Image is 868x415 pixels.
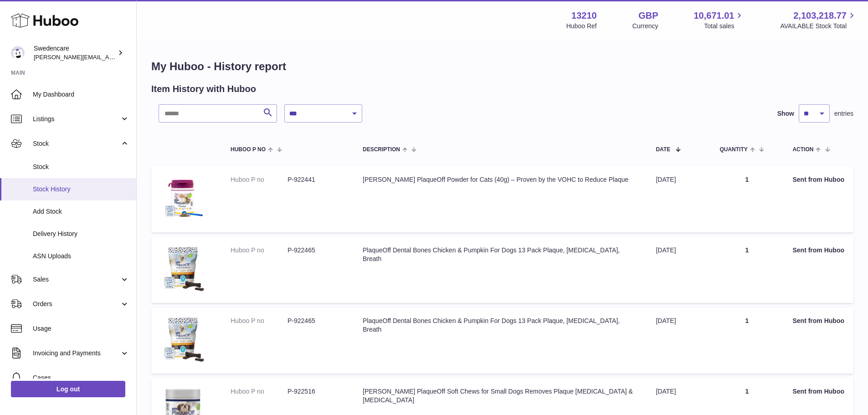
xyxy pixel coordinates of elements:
span: Quantity [719,147,747,153]
strong: Sent from Huboo [792,176,844,183]
td: PlaqueOff Dental Bones Chicken & Pumpkin For Dogs 13 Pack Plaque, [MEDICAL_DATA], Breath [354,237,647,303]
label: Show [777,109,794,118]
span: My Dashboard [33,90,129,99]
span: entries [834,109,853,118]
span: Add Stock [33,207,129,216]
td: 1 [710,237,783,303]
span: Total sales [704,22,745,31]
dt: Huboo P no [231,317,288,325]
span: Date [656,147,670,153]
strong: Sent from Huboo [792,246,844,254]
dd: P-922465 [288,246,344,255]
td: [PERSON_NAME] PlaqueOff Powder for Cats (40g) – Proven by the VOHC to Reduce Plaque [354,166,647,232]
span: Huboo P no [231,147,266,153]
div: Currency [632,22,658,31]
span: Listings [33,115,120,123]
div: Swedencare [34,44,116,61]
div: Huboo Ref [566,22,597,31]
h2: Item History with Huboo [151,83,256,95]
img: $_57.JPG [160,246,206,292]
span: Description [363,147,400,153]
td: PlaqueOff Dental Bones Chicken & Pumpkin For Dogs 13 Pack Plaque, [MEDICAL_DATA], Breath [354,307,647,374]
h1: My Huboo - History report [151,59,853,74]
span: Stock [33,139,120,148]
strong: Sent from Huboo [792,388,844,395]
strong: GBP [638,10,658,22]
td: 1 [710,307,783,374]
span: Cases [33,374,129,382]
span: Sales [33,275,120,284]
td: [DATE] [647,307,710,374]
span: 10,671.01 [693,10,734,22]
td: 1 [710,166,783,232]
span: Action [792,147,813,153]
a: 2,103,218.77 AVAILABLE Stock Total [780,10,857,31]
span: Orders [33,300,120,308]
span: Delivery History [33,230,129,238]
dd: P-922516 [288,387,344,396]
strong: Sent from Huboo [792,317,844,324]
img: rebecca.fall@swedencare.co.uk [11,46,25,60]
dt: Huboo P no [231,246,288,255]
span: AVAILABLE Stock Total [780,22,857,31]
strong: 13210 [571,10,597,22]
a: 10,671.01 Total sales [693,10,745,31]
img: $_57.JPG [160,317,206,362]
td: [DATE] [647,237,710,303]
a: Log out [11,381,125,397]
img: $_57.PNG [160,175,206,221]
dd: P-922441 [288,175,344,184]
span: ASN Uploads [33,252,129,261]
span: [PERSON_NAME][EMAIL_ADDRESS][DOMAIN_NAME] [34,53,183,61]
td: [DATE] [647,166,710,232]
dt: Huboo P no [231,387,288,396]
span: 2,103,218.77 [793,10,847,22]
span: Invoicing and Payments [33,349,120,358]
span: Stock History [33,185,129,194]
span: Stock [33,163,129,171]
span: Usage [33,324,129,333]
dd: P-922465 [288,317,344,325]
dt: Huboo P no [231,175,288,184]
